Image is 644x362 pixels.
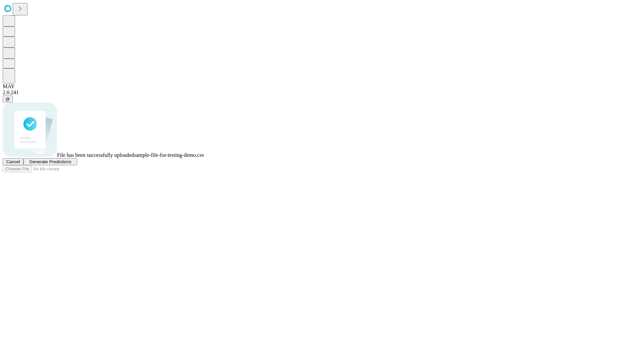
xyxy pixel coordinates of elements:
span: sample-file-for-testing-demo.csv [134,152,204,158]
span: @ [5,97,10,102]
button: Cancel [3,158,23,165]
span: Cancel [6,159,20,164]
span: Generate Predictions [29,159,71,164]
div: MAY [3,83,641,89]
button: @ [3,96,13,103]
span: File has been successfully uploaded [57,152,134,158]
div: 2.0.241 [3,89,641,96]
button: Generate Predictions [23,158,77,165]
